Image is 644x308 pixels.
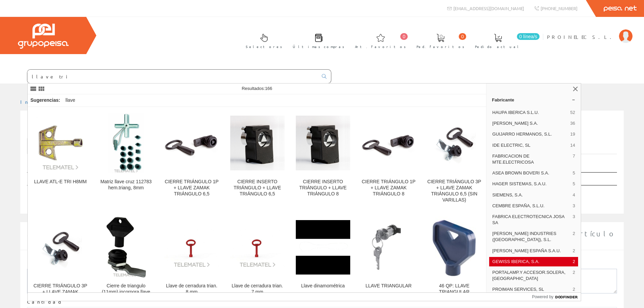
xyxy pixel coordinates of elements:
[430,217,479,278] img: 46 QP: LLAVE TRIANGULAR
[361,179,416,197] div: CIERRE TRIÁNGULO 1P + LLAVE ZAMAK TRIÁNGULO 8
[93,107,159,211] a: Matriz llave cruz 112783 hem.triang, 8mm Matriz llave cruz 112783 hem.triang, 8mm
[27,160,86,170] label: Mostrar
[492,142,568,148] span: IDE ELECTRIC, SL
[290,107,356,211] a: CIERRE INSERTO TRIÁNGULO + LLAVE TRIÁNGULO 8 CIERRE INSERTO TRIÁNGULO + LLAVE TRIÁNGULO 8
[532,294,553,300] span: Powered by
[570,142,575,148] span: 14
[99,283,153,301] div: Cierre de triangulo (11mm) incorpora llave triangular de plástico.
[230,116,285,170] img: CIERRE INSERTO TRIÁNGULO + LLAVE TRIÁNGULO 6,5
[492,120,568,126] span: [PERSON_NAME] S.A.
[573,286,575,292] span: 2
[427,179,481,203] div: CIERRE TRIÁNGULO 3P + LLAVE ZAMAK TRIÁNGULO 6,5 (SIN VARILLAS)
[570,110,575,116] span: 52
[492,286,570,292] span: PROIMAN SERVICES, SL
[27,70,318,83] input: Buscar ...
[246,43,282,50] span: Selectores
[164,227,219,268] img: Llave de cerradura trian. 8 mm
[33,116,88,170] img: LLAVE ATL-E TRI H8MM
[230,179,285,197] div: CIERRE INSERTO TRIÁNGULO + LLAVE TRIÁNGULO 6,5
[453,5,524,11] span: [EMAIL_ADDRESS][DOMAIN_NAME]
[296,220,350,275] img: Llave dinamométrica
[296,179,350,197] div: CIERRE INSERTO TRIÁNGULO + LLAVE TRIÁNGULO 8
[492,214,570,226] span: FABRICA ELECTROTECNICA JOSA SA
[361,283,416,289] div: LLAVE TRIANGULAR
[475,43,521,50] span: Pedido actual
[492,170,570,176] span: ASEA BROWN BOVERI S.A.
[573,153,575,165] span: 7
[28,107,93,211] a: LLAVE ATL-E TRI H8MM LLAVE ATL-E TRI H8MM
[286,28,348,53] a: Últimas compras
[492,131,568,137] span: GUIJARRO HERMANOS, S.L.
[492,192,570,198] span: SIEMENS, S.A.
[422,107,487,211] a: CIERRE TRIÁNGULO 3P + LLAVE ZAMAK TRIÁNGULO 6,5 (SIN VARILLAS) CIERRE TRIÁNGULO 3P + LLAVE ZAMAK ...
[416,43,464,50] span: Ped. favoritos
[164,116,219,170] img: CIERRE TRIÁNGULO 1P + LLAVE ZAMAK TRIÁNGULO 6,5
[361,116,416,170] img: CIERRE TRIÁNGULO 1P + LLAVE ZAMAK TRIÁNGULO 8
[20,99,49,105] a: Inicio
[106,217,146,278] img: Cierre de triangulo (11mm) incorpora llave triangular de plástico.
[492,231,570,243] span: [PERSON_NAME] INDUSTRIES ([GEOGRAPHIC_DATA]), S.L.
[242,86,272,91] span: Resultados:
[517,33,540,40] span: 0 línea/s
[63,94,78,106] div: llave
[492,153,570,165] span: FABRICACION DE MTE.ELECTRICOSA
[293,43,344,50] span: Últimas compras
[33,283,88,307] div: CIERRE TRIÁNGULO 3P + LLAVE ZAMAK TRIÁNGULO 8 MM (SIN VARILLAS)
[33,220,88,275] img: CIERRE TRIÁNGULO 3P + LLAVE ZAMAK TRIÁNGULO 8 MM (SIN VARILLAS)
[573,192,575,198] span: 4
[239,28,286,53] a: Selectores
[265,86,272,91] span: 166
[486,94,581,105] a: Fabricante
[296,283,350,289] div: Llave dinamométrica
[554,172,617,185] th: Datos
[570,131,575,137] span: 19
[573,248,575,254] span: 2
[427,283,481,295] div: 46 QP: LLAVE TRIANGULAR
[33,179,88,185] div: LLAVE ATL-E TRI H8MM
[225,107,290,211] a: CIERRE INSERTO TRIÁNGULO + LLAVE TRIÁNGULO 6,5 CIERRE INSERTO TRIÁNGULO + LLAVE TRIÁNGULO 6,5
[532,293,581,301] a: Powered by
[573,259,575,265] span: 2
[492,181,570,187] span: HAGER SISTEMAS, S.A.U.
[468,28,541,53] a: 0 línea/s Pedido actual
[108,113,144,173] img: Matriz llave cruz 112783 hem.triang, 8mm
[492,248,570,254] span: [PERSON_NAME] ESPAÑA S.A.U.
[492,203,570,209] span: CEMBRE ESPAÑA, S.L.U.
[356,107,421,211] a: CIERRE TRIÁNGULO 1P + LLAVE ZAMAK TRIÁNGULO 8 CIERRE TRIÁNGULO 1P + LLAVE ZAMAK TRIÁNGULO 8
[573,170,575,176] span: 5
[27,299,63,305] label: Cantidad
[18,24,69,49] img: Grupo Peisa
[99,179,153,191] div: Matriz llave cruz 112783 hem.triang, 8mm
[355,43,406,50] span: Art. favoritos
[573,203,575,209] span: 3
[427,116,481,170] img: CIERRE TRIÁNGULO 3P + LLAVE ZAMAK TRIÁNGULO 6,5 (SIN VARILLAS)
[492,259,570,265] span: GEWISS IBERICA, S.A.
[164,179,219,197] div: CIERRE TRIÁNGULO 1P + LLAVE ZAMAK TRIÁNGULO 6,5
[27,230,616,246] span: Si no ha encontrado algún artículo en nuestro catálogo introduzca aquí la cantidad y la descripci...
[296,116,350,170] img: CIERRE INSERTO TRIÁNGULO + LLAVE TRIÁNGULO 8
[573,181,575,187] span: 5
[459,33,466,40] span: 0
[547,33,616,40] span: PROINELEC S.L.
[27,260,147,267] label: Descripción personalizada
[492,110,568,116] span: HAUPA IBERICA S.L.U.
[573,214,575,226] span: 3
[400,33,408,40] span: 0
[230,283,285,295] div: Llave de cerradura trian. 7 mm
[573,231,575,243] span: 2
[573,269,575,282] span: 2
[230,227,285,268] img: Llave de cerradura trian. 7 mm
[159,107,224,211] a: CIERRE TRIÁNGULO 1P + LLAVE ZAMAK TRIÁNGULO 6,5 CIERRE TRIÁNGULO 1P + LLAVE ZAMAK TRIÁNGULO 6,5
[28,96,62,105] div: Sugerencias:
[541,5,577,11] span: [PHONE_NUMBER]
[492,269,570,282] span: PORTALAMP.Y ACCESOR.SOLERA, [GEOGRAPHIC_DATA]
[27,185,554,202] td: No se han encontrado artículos, pruebe con otra búsqueda
[27,138,130,154] a: Listado de artículos
[27,121,617,135] h1: llave contador
[547,28,633,34] a: PROINELEC S.L.
[164,283,219,295] div: Llave de cerradura trian. 8 mm
[570,120,575,126] span: 36
[361,220,416,275] img: LLAVE TRIANGULAR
